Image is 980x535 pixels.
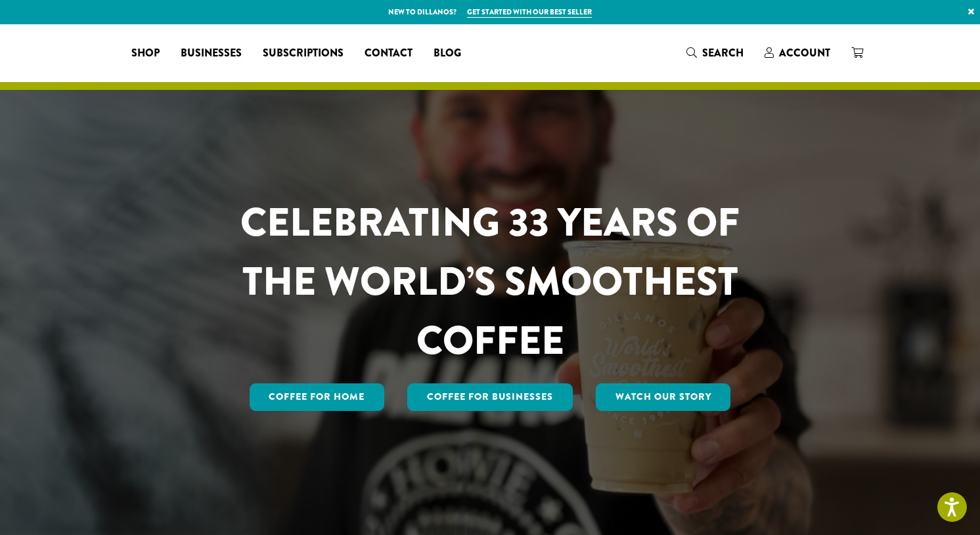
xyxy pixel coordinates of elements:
[263,45,344,62] span: Subscriptions
[434,45,461,62] span: Blog
[676,42,754,64] a: Search
[407,383,573,411] a: Coffee For Businesses
[596,383,731,411] a: Watch Our Story
[467,7,592,18] a: Get started with our best seller
[365,45,412,62] span: Contact
[181,45,242,62] span: Businesses
[779,45,830,60] span: Account
[250,383,385,411] a: Coffee for Home
[202,193,778,370] h1: CELEBRATING 33 YEARS OF THE WORLD’S SMOOTHEST COFFEE
[131,45,160,62] span: Shop
[121,43,170,64] a: Shop
[702,45,744,60] span: Search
